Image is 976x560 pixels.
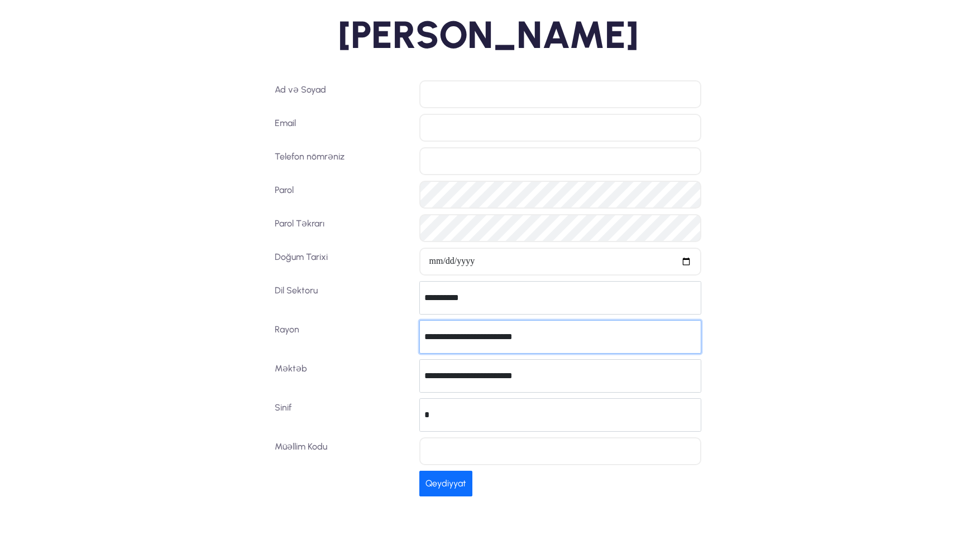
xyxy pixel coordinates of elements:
button: Qeydiyyat [419,471,472,496]
label: Ad və Soyad [270,80,415,108]
h2: [PERSON_NAME] [166,11,811,58]
label: Email [270,114,415,142]
label: Rayon [270,320,415,354]
label: Sinif [270,398,415,432]
label: Müəllim Kodu [270,437,415,465]
label: Parol [270,181,415,209]
label: Dil Sektoru [270,281,415,315]
label: Telefon nömrəniz [270,147,415,175]
label: Məktəb [270,359,415,393]
label: Doğum Tarixi [270,248,415,276]
label: Parol Təkrarı [270,214,415,242]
